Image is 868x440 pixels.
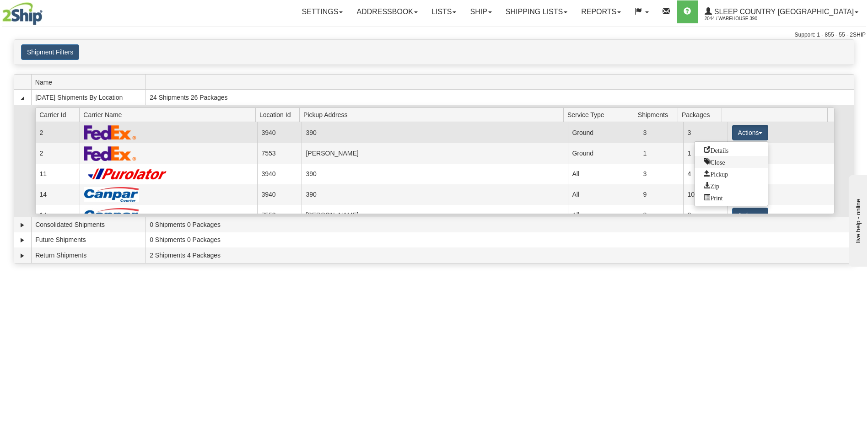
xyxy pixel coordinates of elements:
[568,184,639,205] td: All
[35,122,80,143] td: 2
[682,107,722,122] span: Packages
[83,107,255,122] span: Carrier Name
[84,125,137,140] img: FedEx Express®
[31,217,146,232] td: Consolidated Shipments
[683,205,728,225] td: 8
[257,205,302,225] td: 7553
[18,251,27,260] a: Expand
[695,156,768,168] a: Close this group
[568,205,639,225] td: All
[683,143,728,164] td: 1
[257,122,302,143] td: 3940
[302,164,568,184] td: 390
[35,164,80,184] td: 11
[695,192,768,204] a: Print or Download All Shipping Documents in one file
[350,0,425,23] a: Addressbook
[302,205,568,225] td: [PERSON_NAME]
[732,125,769,140] button: Actions
[35,143,80,164] td: 2
[257,164,302,184] td: 3940
[35,205,80,225] td: 14
[704,170,728,177] span: Pickup
[639,164,683,184] td: 3
[146,217,854,232] td: 0 Shipments 0 Packages
[31,90,146,105] td: [DATE] Shipments By Location
[705,14,773,23] span: 2044 / Warehouse 390
[499,0,574,23] a: Shipping lists
[39,107,80,122] span: Carrier Id
[704,194,722,200] span: Print
[704,182,719,188] span: Zip
[31,232,146,248] td: Future Shipments
[568,164,639,184] td: All
[2,31,866,39] div: Support: 1 - 855 - 55 - 2SHIP
[146,247,854,263] td: 2 Shipments 4 Packages
[712,8,854,16] span: Sleep Country [GEOGRAPHIC_DATA]
[84,168,171,180] img: Purolator
[303,107,563,122] span: Pickup Address
[639,143,683,164] td: 1
[463,0,498,23] a: Ship
[146,232,854,248] td: 0 Shipments 0 Packages
[257,143,302,164] td: 7553
[18,220,27,230] a: Expand
[683,184,728,205] td: 10
[31,247,146,263] td: Return Shipments
[568,143,639,164] td: Ground
[639,122,683,143] td: 3
[84,208,139,223] img: Canpar
[639,205,683,225] td: 8
[302,143,568,164] td: [PERSON_NAME]
[302,184,568,205] td: 390
[695,144,768,156] a: Go to Details view
[568,122,639,143] td: Ground
[732,208,769,223] button: Actions
[84,187,139,202] img: Canpar
[295,0,350,23] a: Settings
[704,146,728,153] span: Details
[2,2,43,25] img: logo2044.jpg
[18,236,27,245] a: Expand
[35,75,146,89] span: Name
[567,107,634,122] span: Service Type
[695,168,768,180] a: Request a carrier pickup
[847,173,867,267] iframe: chat widget
[302,122,568,143] td: 390
[146,90,854,105] td: 24 Shipments 26 Packages
[704,158,725,165] span: Close
[695,180,768,192] a: Zip and Download All Shipping Documents
[21,44,79,60] button: Shipment Filters
[259,107,300,122] span: Location Id
[683,122,728,143] td: 3
[35,184,80,205] td: 14
[639,184,683,205] td: 9
[257,184,302,205] td: 3940
[683,164,728,184] td: 4
[7,8,85,15] div: live help - online
[698,0,865,23] a: Sleep Country [GEOGRAPHIC_DATA] 2044 / Warehouse 390
[638,107,678,122] span: Shipments
[84,146,137,161] img: FedEx Express®
[18,93,27,102] a: Collapse
[425,0,463,23] a: Lists
[574,0,628,23] a: Reports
